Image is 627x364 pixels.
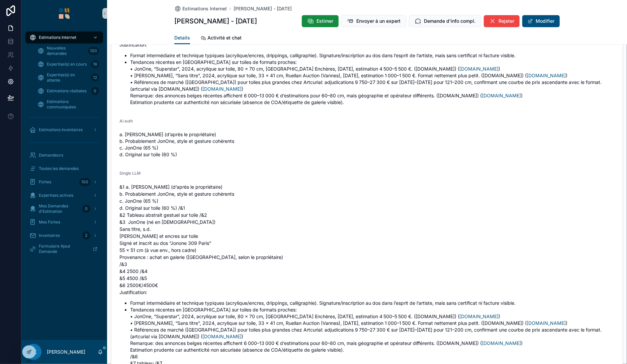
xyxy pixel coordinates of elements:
a: [PERSON_NAME] - [DATE] [234,5,292,12]
button: Envoyer à un expert [341,15,406,27]
a: [DOMAIN_NAME] [527,73,566,78]
span: Estimations Internet [182,5,227,12]
li: Format intermédiaire et technique typiques (acrylique/encres, drippings, calligraphie). Signature... [130,300,615,306]
span: AI auth [119,118,133,123]
span: Toutes les demandes [39,166,79,171]
p: &1 a. [PERSON_NAME] (d’après le propriétaire) b. Probablement JonOne, style et gesture cohérents ... [119,183,615,296]
div: 100 [79,178,90,186]
span: Nouvelles demandes [47,45,85,56]
p: [PERSON_NAME] [47,349,85,355]
a: Details [174,32,190,44]
li: Format intermédiaire et technique typiques (acrylique/encres, drippings, calligraphie). Signature... [130,52,615,59]
span: Single LLM [119,171,141,176]
span: Estimations Internet [39,35,76,40]
a: Inventaires2 [25,230,103,242]
span: Estimer [317,18,333,24]
div: 100 [88,47,99,55]
a: [DOMAIN_NAME] [482,340,521,346]
a: Toutes les demandes [25,163,103,175]
div: scrollable content [21,27,107,264]
a: [DOMAIN_NAME] [202,86,242,92]
a: Fiches100 [25,176,103,188]
span: Formulaire Ajout Demande [39,244,87,254]
span: Demande d'info compl. [424,18,475,24]
a: Activité et chat [201,32,242,45]
a: Mes Fiches [25,216,103,228]
div: 16 [91,60,99,68]
div: 2 [82,232,90,240]
span: Inventaires [39,233,60,238]
a: [DOMAIN_NAME] [459,313,499,319]
span: Expertise(s) en cours [47,62,87,67]
span: Estimations Inventaires [39,127,83,132]
a: Estimations Internet [174,5,227,12]
span: Activité et chat [207,34,242,41]
span: Rejeter [499,18,514,24]
div: 0 [82,205,90,213]
a: Estimations communiquées [33,98,103,110]
a: Formulaire Ajout Demande [25,243,103,255]
a: [DOMAIN_NAME] [459,66,499,72]
span: Estimations réalisées [47,88,87,94]
span: Mes Fiches [39,219,60,225]
a: Estimations Internet [25,31,103,43]
img: App logo [59,8,70,19]
a: Expertise(s) en attente12 [33,72,103,84]
button: Modifier [522,15,560,27]
a: Mes Demandes d'Estimation0 [25,203,103,215]
button: Rejeter [484,15,520,27]
span: Fiches [39,179,51,185]
a: [DOMAIN_NAME] [482,93,521,98]
a: Demandeurs [25,149,103,161]
a: [DOMAIN_NAME] [527,320,566,326]
span: Expertises actives [39,193,73,198]
button: Demande d'info compl. [409,15,481,27]
li: Tendances récentes en [GEOGRAPHIC_DATA] sur toiles de formats proches: • JonOne, “Superstar”, 202... [130,59,615,106]
span: Expertise(s) en attente [47,72,88,83]
span: Envoyer à un expert [356,18,400,24]
span: Demandeurs [39,153,63,158]
div: 12 [91,74,99,82]
div: 0 [91,87,99,95]
a: Nouvelles demandes100 [33,45,103,57]
span: a. [PERSON_NAME] (d’après le propriétaire) b. Probablement JonOne, style et gesture cohérents c. ... [119,131,615,158]
span: Mes Demandes d'Estimation [39,203,80,214]
span: Estimations communiquées [47,99,96,110]
a: [DOMAIN_NAME] [202,334,242,339]
a: Estimations Inventaires [25,124,103,136]
button: Estimer [302,15,339,27]
span: Details [174,34,190,41]
a: Estimations réalisées0 [33,85,103,97]
a: Expertises actives [25,189,103,201]
h1: [PERSON_NAME] - [DATE] [174,16,257,26]
a: Expertise(s) en cours16 [33,58,103,70]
